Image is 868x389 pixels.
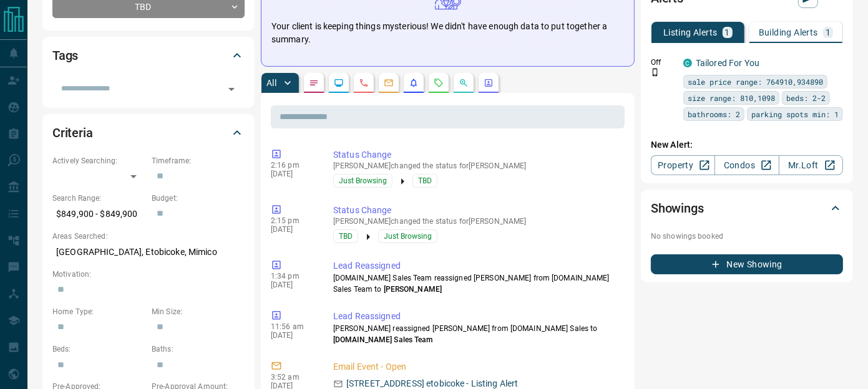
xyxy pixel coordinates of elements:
p: [DATE] [271,170,315,178]
p: Status Change [333,204,620,217]
div: Showings [651,193,843,223]
div: condos.ca [683,59,692,67]
span: sale price range: 764910,934890 [688,75,823,88]
h2: Tags [52,46,78,65]
p: All [266,79,276,87]
p: Min Size: [152,306,245,317]
svg: Listing Alerts [409,78,419,88]
p: Home Type: [52,306,145,317]
p: New Alert: [651,138,843,151]
svg: Push Notification Only [651,68,660,77]
p: Email Event - Open [333,360,620,373]
span: parking spots min: 1 [751,108,839,120]
button: New Showing [651,254,843,274]
p: 1 [725,28,730,37]
h2: Showings [651,198,704,218]
p: Areas Searched: [52,231,245,242]
p: Status Change [333,148,620,161]
p: [PERSON_NAME] changed the status for [PERSON_NAME] [333,217,620,226]
p: [PERSON_NAME] reassigned [PERSON_NAME] from [DOMAIN_NAME] Sales to [333,323,620,345]
p: 2:15 pm [271,216,315,225]
p: Beds: [52,343,145,355]
span: [DOMAIN_NAME] Sales Team [333,335,433,344]
svg: Lead Browsing Activity [334,78,344,88]
svg: Opportunities [459,78,469,88]
span: beds: 2-2 [786,92,826,104]
span: TBD [418,175,432,187]
p: Listing Alerts [663,28,718,37]
svg: Agent Actions [484,78,494,88]
h2: Criteria [52,123,93,143]
svg: Requests [434,78,444,88]
span: bathrooms: 2 [688,108,740,120]
p: Motivation: [52,269,245,280]
span: TBD [339,230,353,243]
p: [PERSON_NAME] changed the status for [PERSON_NAME] [333,161,620,170]
a: Property [651,155,715,175]
p: Lead Reassigned [333,310,620,323]
button: Open [223,80,240,98]
p: Lead Reassigned [333,259,620,272]
p: [DOMAIN_NAME] Sales Team reassigned [PERSON_NAME] from [DOMAIN_NAME] Sales Team to [333,272,620,295]
svg: Calls [359,78,369,88]
a: Mr.Loft [779,155,843,175]
p: $849,900 - $849,900 [52,204,145,224]
p: Timeframe: [152,155,245,166]
p: [GEOGRAPHIC_DATA], Etobicoke, Mimico [52,242,245,262]
p: [DATE] [271,225,315,234]
p: Off [651,57,676,68]
p: Budget: [152,193,245,204]
span: [PERSON_NAME] [384,285,442,294]
p: [DATE] [271,281,315,289]
div: Criteria [52,118,245,148]
a: Condos [714,155,779,175]
p: 2:16 pm [271,161,315,170]
p: Search Range: [52,193,145,204]
span: Just Browsing [384,230,432,243]
a: Tailored For You [696,58,759,68]
svg: Emails [384,78,394,88]
p: Baths: [152,343,245,355]
p: [DATE] [271,331,315,340]
p: 1 [826,28,831,37]
p: 1:34 pm [271,272,315,281]
p: 11:56 am [271,322,315,331]
div: Tags [52,41,245,70]
svg: Notes [309,78,319,88]
span: Just Browsing [339,175,387,187]
p: Your client is keeping things mysterious! We didn't have enough data to put together a summary. [271,20,624,46]
span: size range: 810,1098 [688,92,775,104]
p: 3:52 am [271,373,315,382]
p: Building Alerts [759,28,818,37]
p: No showings booked [651,231,843,242]
p: Actively Searching: [52,155,145,166]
